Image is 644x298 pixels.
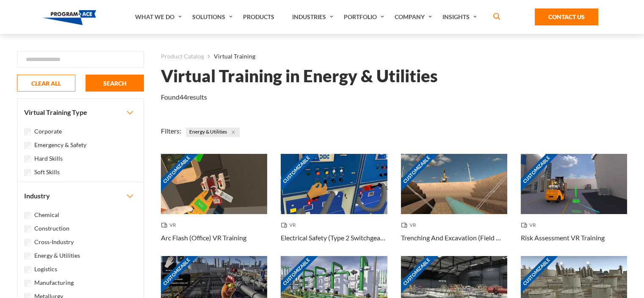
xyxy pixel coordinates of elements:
[161,154,267,256] a: Customizable Thumbnail - Arc Flash (Office) VR Training VR Arc Flash (Office) VR Training
[401,233,507,243] h3: Trenching And Excavation (Field Work) VR Training
[229,128,238,137] button: Close
[24,142,31,149] input: Emergency & Safety
[24,226,31,232] input: Construction
[281,233,387,243] h3: Electrical Safety (Type 2 Switchgear) VR Training
[34,154,63,163] label: Hard Skills
[34,251,80,260] label: Energy & Utilities
[521,221,539,229] span: VR
[24,266,31,273] input: Logistics
[401,154,507,256] a: Customizable Thumbnail - Trenching And Excavation (Field Work) VR Training VR Trenching And Excav...
[34,224,69,233] label: Construction
[34,127,62,136] label: Corporate
[401,221,420,229] span: VR
[24,212,31,219] input: Chemical
[24,128,31,135] input: Corporate
[161,221,180,229] span: VR
[161,233,246,243] h3: Arc Flash (Office) VR Training
[186,128,240,137] span: Energy & Utilities
[34,278,74,287] label: Manufacturing
[24,156,31,162] input: Hard Skills
[43,10,97,25] img: Program-Ace
[17,75,75,92] button: CLEAR ALL
[204,51,255,62] li: Virtual Training
[161,92,207,102] p: Found results
[24,253,31,259] input: Energy & Utilities
[34,140,86,150] label: Emergency & Safety
[161,69,438,84] h1: Virtual Training in Energy & Utilities
[17,99,144,126] button: Virtual Training Type
[521,233,605,243] h3: Risk Assessment VR Training
[281,154,387,256] a: Customizable Thumbnail - Electrical Safety (Type 2 Switchgear) VR Training VR Electrical Safety (...
[535,8,598,25] a: Contact Us
[180,93,187,101] em: 44
[161,51,627,62] nav: breadcrumb
[17,182,144,209] button: Industry
[34,237,74,247] label: Cross-Industry
[24,239,31,246] input: Cross-Industry
[34,167,60,177] label: Soft Skills
[34,210,59,220] label: Chemical
[281,221,299,229] span: VR
[24,280,31,287] input: Manufacturing
[161,127,181,135] span: Filters:
[34,265,57,274] label: Logistics
[24,169,31,176] input: Soft Skills
[521,154,627,256] a: Customizable Thumbnail - Risk Assessment VR Training VR Risk Assessment VR Training
[161,51,204,62] a: Product Catalog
